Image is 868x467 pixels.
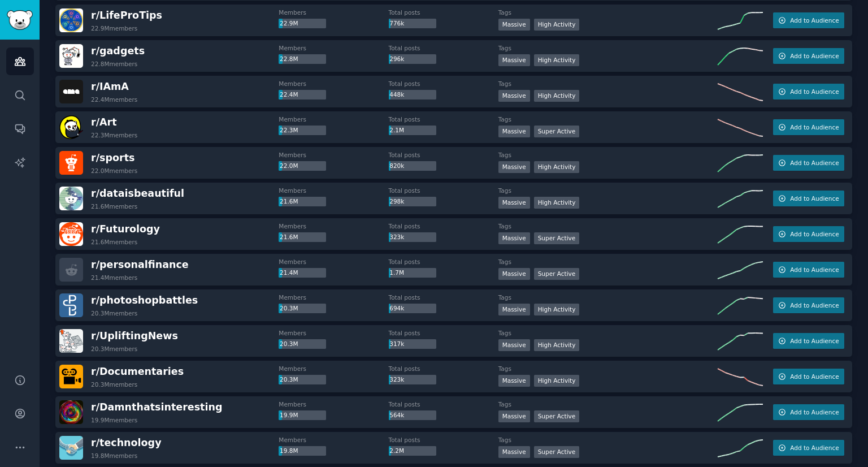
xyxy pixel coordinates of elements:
span: r/ Art [91,116,117,128]
div: 19.9M [279,410,326,421]
dt: Members [279,187,388,194]
div: 323k [389,232,436,243]
div: 22.4M members [91,96,137,103]
div: Massive [498,19,530,31]
div: 317k [389,339,436,349]
img: gadgets [59,44,83,68]
dt: Tags [498,365,718,373]
span: r/ dataisbeautiful [91,188,184,199]
button: Add to Audience [773,48,844,64]
button: Add to Audience [773,404,844,420]
div: Super Active [534,410,580,422]
div: High Activity [534,375,580,387]
div: Super Active [534,446,580,458]
dt: Members [279,151,388,159]
div: Super Active [534,268,580,280]
img: sports [59,151,83,175]
div: 21.6M [279,197,326,207]
img: Documentaries [59,365,83,388]
div: 21.4M [279,268,326,278]
dt: Total posts [389,115,498,123]
button: Add to Audience [773,226,844,242]
div: 21.4M members [91,274,137,282]
dt: Tags [498,151,718,159]
div: 21.6M [279,232,326,243]
dt: Tags [498,44,718,52]
div: 22.4M [279,90,326,100]
span: r/ IAmA [91,81,129,92]
div: Massive [498,304,530,315]
img: GummySearch logo [7,10,33,30]
button: Add to Audience [773,297,844,313]
dt: Total posts [389,365,498,373]
dt: Total posts [389,329,498,337]
div: Massive [498,232,530,244]
dt: Total posts [389,436,498,444]
div: Massive [498,339,530,351]
dt: Members [279,115,388,123]
div: 21.6M members [91,202,137,210]
div: 22.9M members [91,24,137,32]
dt: Tags [498,115,718,123]
div: High Activity [534,161,580,173]
span: r/ sports [91,152,134,163]
dt: Members [279,365,388,373]
div: 694k [389,304,436,314]
span: r/ LifeProTips [91,10,162,21]
div: 448k [389,90,436,100]
div: High Activity [534,90,580,102]
div: 22.3M members [91,131,137,139]
div: Massive [498,54,530,66]
div: 323k [389,375,436,385]
span: Add to Audience [790,16,839,24]
div: 296k [389,54,436,64]
button: Add to Audience [773,333,844,349]
dt: Total posts [389,151,498,159]
div: High Activity [534,54,580,66]
img: technology [59,436,83,460]
div: Super Active [534,232,580,244]
img: Art [59,115,83,139]
img: IAmA [59,80,83,103]
span: r/ technology [91,437,162,448]
span: Add to Audience [790,123,839,131]
dt: Members [279,436,388,444]
dt: Tags [498,80,718,88]
dt: Tags [498,258,718,266]
div: Massive [498,126,530,137]
span: r/ personalfinance [91,259,189,270]
span: Add to Audience [790,159,839,167]
div: Massive [498,197,530,209]
span: Add to Audience [790,266,839,274]
div: Massive [498,90,530,102]
img: photoshopbattles [59,293,83,317]
dt: Total posts [389,258,498,266]
dt: Members [279,80,388,88]
span: Add to Audience [790,337,839,345]
div: 20.3M members [91,345,137,353]
div: 20.3M [279,375,326,385]
div: High Activity [534,197,580,209]
div: Massive [498,161,530,173]
img: UpliftingNews [59,329,83,353]
div: Massive [498,375,530,387]
span: Add to Audience [790,88,839,96]
span: Add to Audience [790,373,839,380]
div: Massive [498,446,530,458]
button: Add to Audience [773,155,844,171]
button: Add to Audience [773,119,844,135]
div: 20.3M members [91,309,137,317]
dt: Members [279,400,388,408]
dt: Members [279,329,388,337]
span: r/ UpliftingNews [91,330,178,341]
dt: Total posts [389,187,498,194]
img: dataisbeautiful [59,187,83,210]
dt: Tags [498,8,718,16]
span: Add to Audience [790,52,839,60]
div: 22.0M [279,161,326,171]
div: 19.8M [279,446,326,456]
button: Add to Audience [773,191,844,206]
div: 298k [389,197,436,207]
div: 1.7M [389,268,436,278]
dt: Members [279,8,388,16]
